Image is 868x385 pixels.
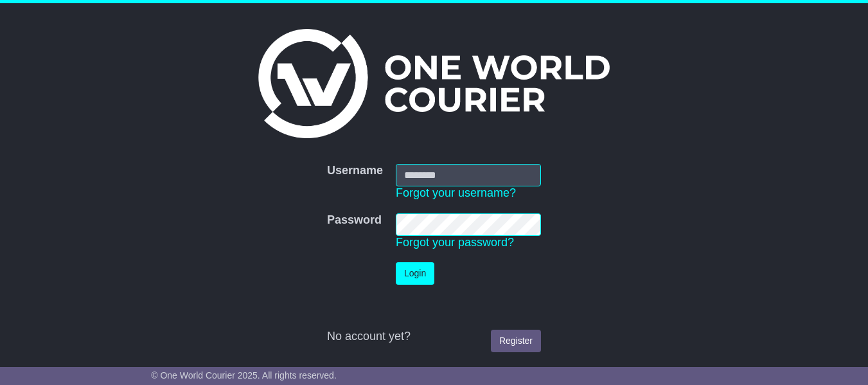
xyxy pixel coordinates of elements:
a: Forgot your password? [396,236,514,249]
a: Forgot your username? [396,186,516,199]
div: No account yet? [327,330,541,344]
img: One World [258,29,609,138]
button: Login [396,262,434,285]
label: Password [327,213,382,228]
a: Register [491,330,541,352]
span: © One World Courier 2025. All rights reserved. [151,370,337,381]
label: Username [327,164,383,178]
